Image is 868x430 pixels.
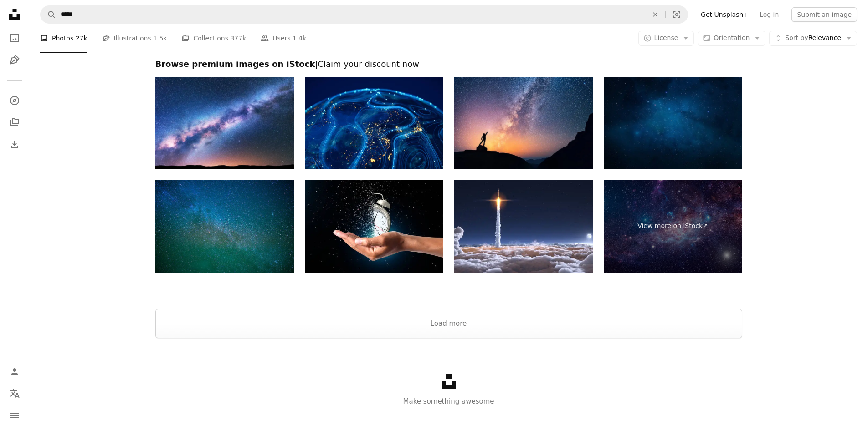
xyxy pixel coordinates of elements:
[785,34,841,43] span: Relevance
[666,6,688,23] button: Visual search
[155,59,742,70] h2: Browse premium images on iStock
[5,406,24,425] button: Menu
[5,51,24,69] a: Illustrations
[153,33,167,43] span: 1.5k
[5,135,24,153] a: Download History
[714,34,750,41] span: Orientation
[645,6,665,23] button: Clear
[305,180,443,273] img: Clock Dispersing in hand
[5,5,24,25] a: Home — Unsplash
[5,384,24,403] button: Language
[698,31,765,46] button: Orientation
[155,309,742,338] button: Load more
[5,113,24,132] a: Collections
[155,77,294,169] img: Milky Way. Fantastic night landscape with purple milky way, sky full of stars, yellow light and h...
[654,34,678,41] span: License
[754,7,784,22] a: Log in
[261,24,306,53] a: Users 1.4k
[293,33,306,43] span: 1.4k
[5,91,24,110] a: Explore
[181,24,246,53] a: Collections 377k
[29,396,868,407] p: Make something awesome
[769,31,857,46] button: Sort byRelevance
[454,180,593,273] img: Rocket flies through the clouds
[604,180,742,273] a: View more on iStock↗
[41,6,56,23] button: Search Unsplash
[40,5,688,24] form: Find visuals sitewide
[695,7,754,22] a: Get Unsplash+
[791,7,857,22] button: Submit an image
[785,34,808,41] span: Sort by
[315,59,419,69] span: | Claim your discount now
[155,180,294,273] img: Starry night in Norther part of India
[454,77,593,169] img: Catch the Star
[305,77,443,169] img: Global Data Flow And Connectivity - East Asia (World Map Courtesy of NASA)
[5,29,24,47] a: Photos
[102,24,167,53] a: Illustrations 1.5k
[230,33,246,43] span: 377k
[604,77,742,169] img: Night sky filled with stars and nebulae
[638,31,694,46] button: License
[5,363,24,381] a: Log in / Sign up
